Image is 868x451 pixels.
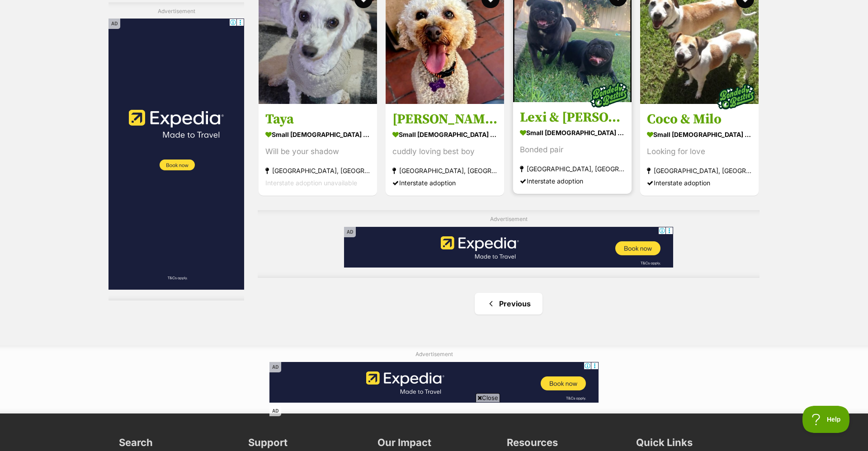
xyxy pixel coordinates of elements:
div: Interstate adoption [392,177,497,189]
div: Advertisement [108,2,244,301]
span: AD [269,406,281,416]
div: cuddly loving best boy [392,146,497,158]
div: Advertisement [258,210,759,278]
a: Lexi & [PERSON_NAME] small [DEMOGRAPHIC_DATA] Dog Bonded pair [GEOGRAPHIC_DATA], [GEOGRAPHIC_DATA... [513,102,632,194]
strong: [GEOGRAPHIC_DATA], [GEOGRAPHIC_DATA] [265,164,370,177]
a: Coco & Milo small [DEMOGRAPHIC_DATA] Dog Looking for love [GEOGRAPHIC_DATA], [GEOGRAPHIC_DATA] In... [640,104,759,196]
strong: small [DEMOGRAPHIC_DATA] Dog [520,126,625,139]
strong: small [DEMOGRAPHIC_DATA] Dog [265,128,370,141]
h3: Lexi & [PERSON_NAME] [520,109,625,126]
h3: Taya [265,111,370,128]
img: bonded besties [586,72,632,117]
strong: [GEOGRAPHIC_DATA], [GEOGRAPHIC_DATA] [520,163,625,175]
span: AD [108,19,120,29]
strong: [GEOGRAPHIC_DATA], [GEOGRAPHIC_DATA] [392,164,497,177]
span: Close [476,393,500,402]
iframe: Advertisement [509,268,509,269]
a: [PERSON_NAME] small [DEMOGRAPHIC_DATA] Dog cuddly loving best boy [GEOGRAPHIC_DATA], [GEOGRAPHIC_... [386,104,504,196]
a: Taya small [DEMOGRAPHIC_DATA] Dog Will be your shadow [GEOGRAPHIC_DATA], [GEOGRAPHIC_DATA] Inters... [259,104,377,196]
nav: Pagination [258,293,759,315]
div: Interstate adoption [520,175,625,187]
strong: small [DEMOGRAPHIC_DATA] Dog [392,128,497,141]
iframe: Help Scout Beacon - Open [802,406,850,433]
span: Interstate adoption unavailable [265,179,357,187]
a: Previous page [475,293,542,315]
div: Bonded pair [520,144,625,156]
span: AD [269,362,281,372]
div: Looking for love [647,146,752,158]
h3: [PERSON_NAME] [392,111,497,128]
strong: small [DEMOGRAPHIC_DATA] Dog [647,128,752,141]
span: AD [344,227,356,237]
img: bonded besties [713,74,759,119]
iframe: Advertisement [269,406,599,446]
div: Will be your shadow [265,146,370,158]
strong: [GEOGRAPHIC_DATA], [GEOGRAPHIC_DATA] [647,164,752,177]
h3: Coco & Milo [647,111,752,128]
div: Interstate adoption [647,177,752,189]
